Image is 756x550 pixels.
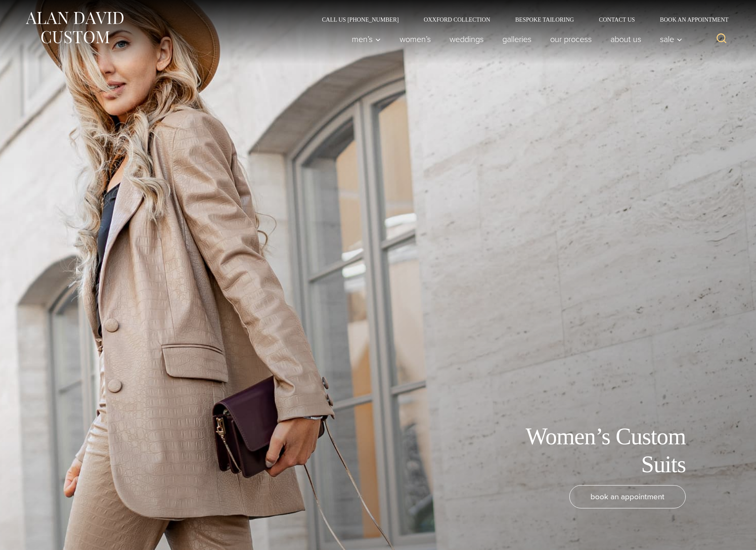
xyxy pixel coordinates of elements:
[712,29,731,49] button: View Search Form
[25,9,124,46] img: Alan David Custom
[411,17,503,22] a: Oxxford Collection
[343,31,687,47] nav: Primary Navigation
[647,17,731,22] a: Book an Appointment
[309,17,731,22] nav: Secondary Navigation
[590,491,665,503] span: book an appointment
[569,485,686,508] a: book an appointment
[390,31,440,47] a: Women’s
[541,31,601,47] a: Our Process
[586,17,647,22] a: Contact Us
[440,31,493,47] a: weddings
[601,31,651,47] a: About Us
[499,423,686,478] h1: Women’s Custom Suits
[660,35,682,43] span: Sale
[352,35,381,43] span: Men’s
[503,17,586,22] a: Bespoke Tailoring
[493,31,541,47] a: Galleries
[309,17,411,22] a: Call Us [PHONE_NUMBER]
